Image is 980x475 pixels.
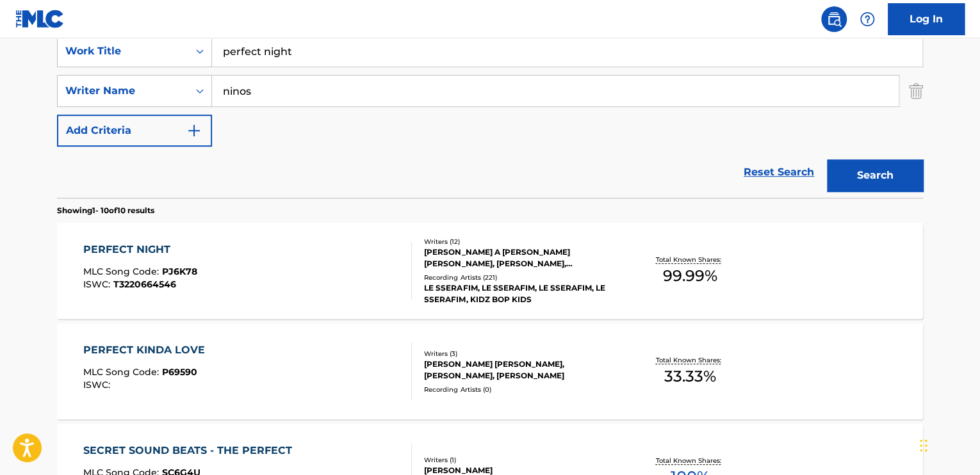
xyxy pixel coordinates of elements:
span: 33.33 % [664,365,715,388]
p: Total Known Shares: [655,456,724,465]
span: MLC Song Code : [83,266,162,277]
a: Log In [888,3,965,35]
a: PERFECT KINDA LOVEMLC Song Code:P69590ISWC:Writers (3)[PERSON_NAME] [PERSON_NAME], [PERSON_NAME],... [57,323,923,419]
button: Search [827,159,923,191]
div: Writers ( 12 ) [424,237,617,246]
div: [PERSON_NAME] A [PERSON_NAME] [PERSON_NAME], [PERSON_NAME], [PERSON_NAME] GBOTTO [PERSON_NAME] [P... [424,246,617,270]
a: Public Search [821,6,847,32]
span: PJ6K78 [162,266,197,277]
span: ISWC : [83,379,113,390]
img: 9d2ae6d4665cec9f34b9.svg [186,123,202,138]
img: MLC Logo [15,10,65,28]
div: Help [854,6,880,32]
div: PERFECT KINDA LOVE [83,342,211,358]
div: Writers ( 3 ) [424,349,617,358]
button: Add Criteria [57,115,212,147]
span: 99.99 % [662,264,717,287]
div: Recording Artists ( 221 ) [424,273,617,282]
span: ISWC : [83,278,113,290]
span: T3220664546 [113,278,176,290]
p: Total Known Shares: [655,355,724,365]
div: Writers ( 1 ) [424,455,617,465]
div: PERFECT NIGHT [83,242,197,257]
iframe: Chat Widget [916,414,980,475]
form: Search Form [57,35,923,198]
img: Delete Criterion [909,75,923,107]
div: LE SSERAFIM, LE SSERAFIM, LE SSERAFIM, LE SSERAFIM, KIDZ BOP KIDS [424,282,617,305]
div: Recording Artists ( 0 ) [424,385,617,394]
img: help [860,12,875,27]
p: Total Known Shares: [655,255,724,264]
div: Writer Name [65,83,181,99]
span: P69590 [162,366,197,378]
div: SECRET SOUND BEATS - THE PERFECT [83,443,298,458]
p: Showing 1 - 10 of 10 results [57,205,154,216]
span: MLC Song Code : [83,366,162,378]
a: Reset Search [737,158,821,186]
a: PERFECT NIGHTMLC Song Code:PJ6K78ISWC:T3220664546Writers (12)[PERSON_NAME] A [PERSON_NAME] [PERSO... [57,223,923,319]
div: Drag [920,426,927,465]
div: [PERSON_NAME] [PERSON_NAME], [PERSON_NAME], [PERSON_NAME] [424,358,617,382]
img: search [826,12,842,27]
div: Work Title [65,44,181,59]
